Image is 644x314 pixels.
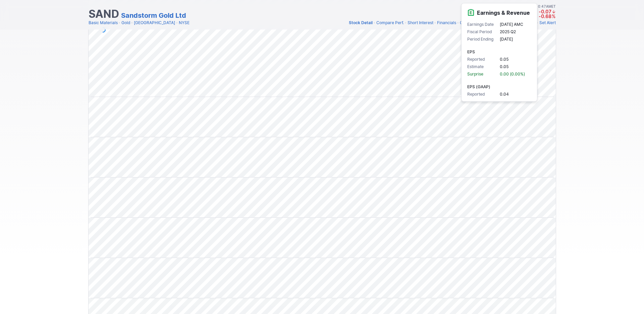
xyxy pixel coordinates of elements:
[437,19,456,26] a: Financials
[467,78,499,90] p: EPS (GAAP)
[121,19,130,26] a: Gold
[539,9,551,14] span: -0.07
[467,56,499,63] p: Reported
[457,19,459,26] span: •
[467,91,499,98] p: Reported
[500,36,531,43] p: [DATE]
[408,19,433,26] a: Short Interest
[500,63,531,70] p: 0.05
[373,19,376,26] span: •
[467,21,499,28] p: Earnings Date
[89,9,119,19] h1: SAND
[521,3,556,9] span: [DATE] 10:47AM ET
[349,20,373,25] span: Stock Detail
[118,19,121,26] span: •
[500,21,531,28] p: [DATE] AMC
[179,19,190,26] a: NYSE
[477,9,530,16] h4: Earnings & Revenue
[552,13,555,19] span: %
[467,36,499,43] p: Period Ending
[405,19,407,26] span: •
[131,19,133,26] span: •
[89,19,118,26] a: Basic Materials
[467,29,499,35] p: Fiscal Period
[500,71,531,77] p: 0.00 (0.00%)
[467,43,499,55] p: EPS
[376,20,404,25] span: Compare Perf.
[460,19,474,26] a: Options
[500,29,531,35] p: 2025 Q2
[539,19,556,26] a: Set Alert
[467,63,499,70] p: Estimate
[500,56,531,63] p: 0.05
[536,19,539,26] span: •
[467,98,499,110] p: Revenue
[376,19,404,26] a: Compare Perf.
[121,11,186,20] a: Sandstorm Gold Ltd
[434,19,436,26] span: •
[500,91,531,98] p: 0.04
[461,3,537,102] div: Event
[467,71,499,77] p: Surprise
[539,13,551,19] span: -0.68
[176,19,178,26] span: •
[134,19,175,26] a: [GEOGRAPHIC_DATA]
[349,19,373,26] a: Stock Detail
